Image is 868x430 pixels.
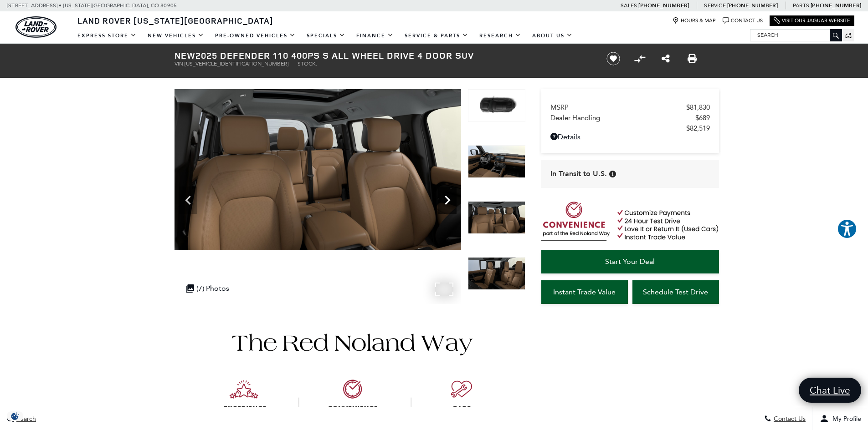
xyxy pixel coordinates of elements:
[15,16,56,38] a: land-rover
[181,279,234,297] div: (7) Photos
[811,2,861,9] a: [PHONE_NUMBER]
[527,28,578,44] a: About Us
[609,171,616,177] div: Vehicle has shipped from factory of origin. Estimated time of delivery to Retailer is on average ...
[175,61,185,67] span: VIN:
[550,103,710,111] a: MSRP $81,830
[468,257,525,290] img: New 2025 Carpathian Grey LAND ROVER 400PS S image 7
[673,17,716,24] a: Hours & Map
[621,2,637,9] span: Sales
[837,219,857,239] button: Explore your accessibility options
[72,15,279,26] a: Land Rover [US_STATE][GEOGRAPHIC_DATA]
[5,411,26,421] img: Opt-Out Icon
[541,250,719,273] a: Start Your Deal
[72,28,578,44] nav: Main Navigation
[550,114,695,122] span: Dealer Handling
[813,407,868,430] button: Open user profile menu
[686,124,710,132] span: $82,519
[541,280,628,304] a: Instant Trade Value
[175,49,195,61] strong: New
[638,2,689,9] a: [PHONE_NUMBER]
[771,415,806,423] span: Contact Us
[550,169,607,179] span: In Transit to U.S.
[5,411,26,421] section: Click to Open Cookie Consent Modal
[837,219,857,241] aside: Accessibility Help Desk
[77,15,273,26] span: Land Rover [US_STATE][GEOGRAPHIC_DATA]
[301,28,351,44] a: Specials
[179,187,197,214] div: Previous
[298,61,317,67] span: Stock:
[553,288,616,296] span: Instant Trade Value
[727,2,778,9] a: [PHONE_NUMBER]
[603,51,623,66] button: Save vehicle
[688,53,697,64] a: Print this New 2025 Defender 110 400PS S All Wheel Drive 4 Door SUV
[750,30,842,40] input: Search
[7,2,177,9] a: [STREET_ADDRESS] • [US_STATE][GEOGRAPHIC_DATA], CO 80905
[829,415,861,423] span: My Profile
[185,61,288,67] span: [US_VEHICLE_IDENTIFICATION_NUMBER]
[474,28,527,44] a: Research
[805,384,855,396] span: Chat Live
[468,201,525,234] img: New 2025 Carpathian Grey LAND ROVER 400PS S image 6
[468,89,525,122] img: New 2025 Carpathian Grey LAND ROVER 400PS S image 4
[605,257,655,266] span: Start Your Deal
[662,53,670,64] a: Share this New 2025 Defender 110 400PS S All Wheel Drive 4 Door SUV
[438,187,457,214] div: Next
[632,280,719,304] a: Schedule Test Drive
[550,124,710,132] a: $82,519
[774,17,850,24] a: Visit Our Jaguar Website
[175,51,591,61] h1: 2025 Defender 110 400PS S All Wheel Drive 4 Door SUV
[550,103,686,111] span: MSRP
[550,132,710,141] a: Details
[210,28,301,44] a: Pre-Owned Vehicles
[399,28,474,44] a: Service & Parts
[15,16,56,38] img: Land Rover
[723,17,763,24] a: Contact Us
[351,28,399,44] a: Finance
[72,28,142,44] a: EXPRESS STORE
[550,114,710,122] a: Dealer Handling $689
[633,52,647,66] button: Compare Vehicle
[142,28,210,44] a: New Vehicles
[799,378,861,403] a: Chat Live
[686,103,710,111] span: $81,830
[643,288,708,296] span: Schedule Test Drive
[468,145,525,178] img: New 2025 Carpathian Grey LAND ROVER 400PS S image 5
[175,89,461,250] img: New 2025 Carpathian Grey LAND ROVER 400PS S image 6
[793,2,809,9] span: Parts
[704,2,725,9] span: Service
[695,114,710,122] span: $689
